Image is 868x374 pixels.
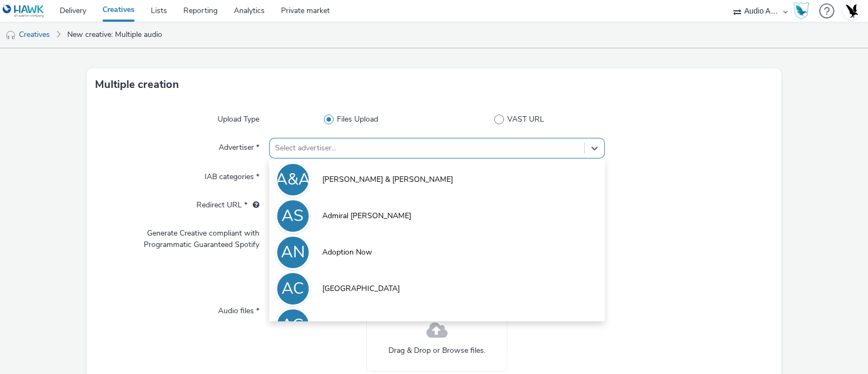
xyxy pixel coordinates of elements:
[214,138,264,153] label: Advertiser *
[322,211,411,221] span: Admiral [PERSON_NAME]
[322,247,372,258] span: Adoption Now
[843,3,859,19] img: Account UK
[95,77,179,93] h3: Multiple creation
[388,345,486,356] span: Drag & Drop or Browse files.
[95,224,264,250] label: Generate Creative compliant with Programmatic Guaranteed Spotify
[192,195,264,211] label: Redirect URL *
[200,167,264,182] label: IAB categories *
[793,2,809,20] img: Hawk Academy
[276,164,310,195] div: A&A
[281,310,304,340] div: AG
[62,22,168,48] a: New creative: Multiple audio
[282,201,304,231] div: AS
[5,30,16,41] img: audio
[322,320,371,331] span: American Golf
[322,174,453,185] span: [PERSON_NAME] & [PERSON_NAME]
[281,237,305,268] div: AN
[507,114,544,125] span: VAST URL
[214,301,264,316] label: Audio files *
[282,274,304,304] div: AC
[213,110,264,125] label: Upload Type
[793,2,814,20] a: Hawk Academy
[322,283,400,294] span: [GEOGRAPHIC_DATA]
[247,200,259,211] div: URL will be used as a validation URL with some SSPs and it will be the redirection URL of your cr...
[3,4,44,18] img: undefined Logo
[337,114,378,125] span: Files Upload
